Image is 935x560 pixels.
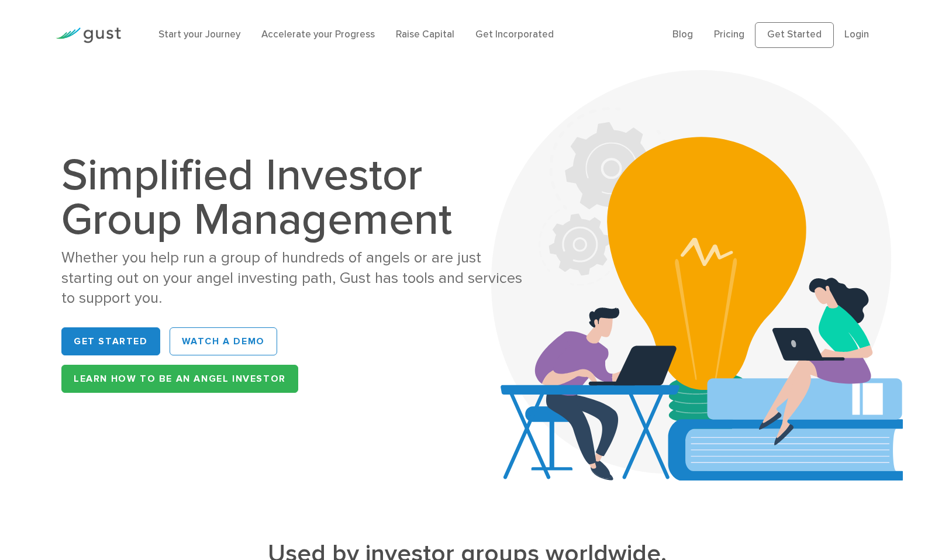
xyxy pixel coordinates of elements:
[672,29,693,40] a: Blog
[396,29,454,40] a: Raise Capital
[755,22,834,48] a: Get Started
[475,29,554,40] a: Get Incorporated
[714,29,744,40] a: Pricing
[56,27,121,43] img: Gust Logo
[61,365,298,393] a: Learn How to be an Angel Investor
[491,70,903,481] img: Aca 2023 Hero Bg
[261,29,375,40] a: Accelerate your Progress
[61,327,160,355] a: Get Started
[170,327,277,355] a: WATCH A DEMO
[61,248,528,309] div: Whether you help run a group of hundreds of angels or are just starting out on your angel investi...
[158,29,240,40] a: Start your Journey
[844,29,869,40] a: Login
[61,153,528,242] h1: Simplified Investor Group Management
